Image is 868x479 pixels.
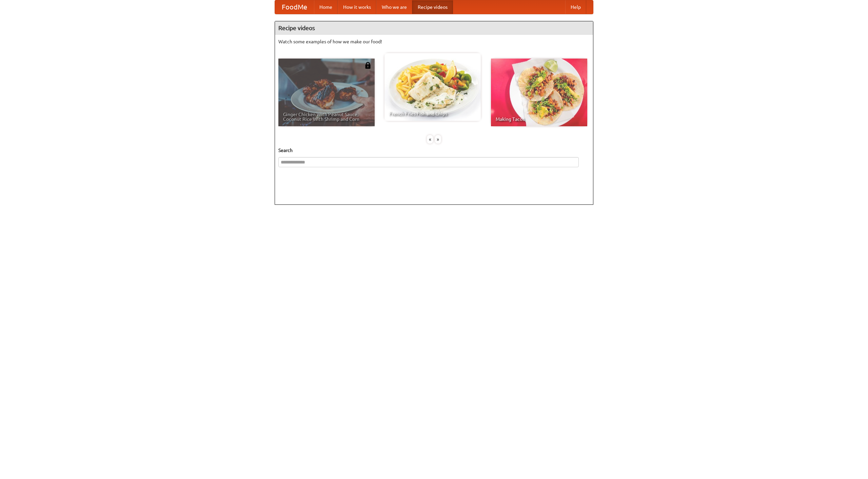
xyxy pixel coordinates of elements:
a: Help [565,0,586,14]
a: Who we are [376,0,412,14]
div: » [435,135,441,144]
a: Home [314,0,338,14]
img: 483408.png [364,62,371,69]
div: « [427,135,433,144]
a: Recipe videos [412,0,453,14]
a: How it works [338,0,376,14]
span: Making Tacos [496,117,583,122]
a: French Fries Fish and Chips [384,53,481,121]
h5: Search [278,147,590,154]
p: Watch some examples of how we make our food! [278,38,590,45]
span: French Fries Fish and Chips [389,111,476,116]
a: FoodMe [275,0,314,14]
h4: Recipe videos [275,21,593,35]
a: Making Tacos [491,59,587,126]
